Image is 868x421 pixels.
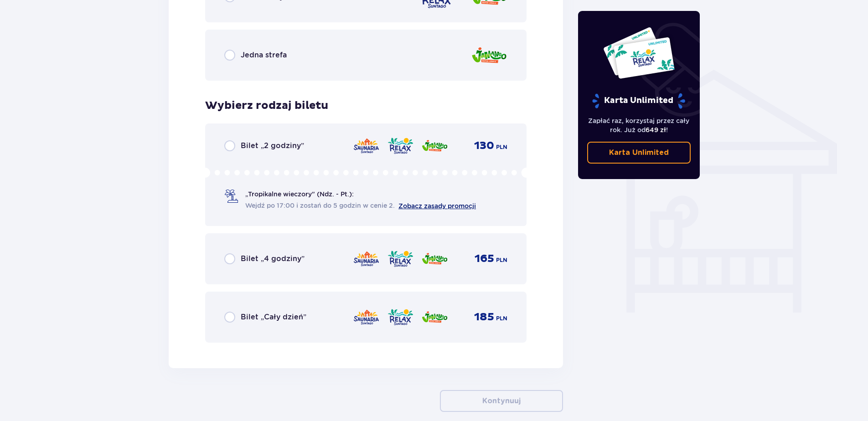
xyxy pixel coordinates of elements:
[587,116,691,134] p: Zapłać raz, korzystaj przez cały rok. Już od !
[587,142,691,164] a: Karta Unlimited
[421,136,448,155] img: Jamango
[421,308,448,327] img: Jamango
[387,249,414,268] img: Relax
[603,26,675,79] img: Dwie karty całoroczne do Suntago z napisem 'UNLIMITED RELAX', na białym tle z tropikalnymi liśćmi...
[609,148,669,158] p: Karta Unlimited
[471,42,507,68] img: Jamango
[241,141,304,151] span: Bilet „2 godziny”
[353,136,380,155] img: Saunaria
[353,308,380,327] img: Saunaria
[387,308,414,327] img: Relax
[245,201,395,210] span: Wejdź po 17:00 i zostań do 5 godzin w cenie 2.
[646,126,666,133] span: 649 zł
[474,139,494,153] span: 130
[241,254,305,264] span: Bilet „4 godziny”
[474,310,494,324] span: 185
[421,249,448,268] img: Jamango
[475,252,494,266] span: 165
[205,99,328,113] h3: Wybierz rodzaj biletu
[496,256,507,264] span: PLN
[496,143,507,151] span: PLN
[353,249,380,268] img: Saunaria
[482,396,521,406] p: Kontynuuj
[440,390,563,412] button: Kontynuuj
[398,202,476,210] a: Zobacz zasady promocji
[241,312,306,322] span: Bilet „Cały dzień”
[496,314,507,323] span: PLN
[387,136,414,155] img: Relax
[245,190,354,199] span: „Tropikalne wieczory" (Ndz. - Pt.):
[241,50,287,60] span: Jedna strefa
[591,93,686,109] p: Karta Unlimited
